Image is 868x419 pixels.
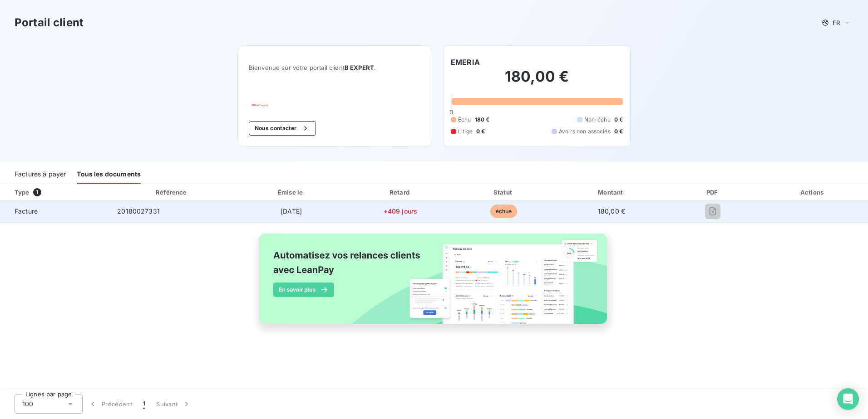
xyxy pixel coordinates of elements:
[251,228,617,340] img: banner
[557,188,666,197] div: Montant
[33,188,41,196] span: 1
[77,165,141,184] div: Tous les documents
[249,121,316,136] button: Nous contacter
[138,395,151,414] button: 1
[451,68,623,95] h2: 180,00 €
[83,395,138,414] button: Précédent
[15,15,84,31] h3: Portail client
[15,165,66,184] div: Factures à payer
[598,207,625,215] span: 180,00 €
[143,400,145,409] span: 1
[833,19,840,26] span: FR
[559,127,611,136] span: Avoirs non associés
[454,188,553,197] div: Statut
[837,388,859,410] div: Open Intercom Messenger
[670,188,756,197] div: PDF
[249,64,421,71] span: Bienvenue sur votre portail client .
[451,57,480,68] h6: EMERIA
[22,400,33,409] span: 100
[614,116,623,124] span: 0 €
[9,188,108,197] div: Type
[350,188,451,197] div: Retard
[476,127,485,136] span: 0 €
[458,116,471,124] span: Échu
[584,116,611,124] span: Non-échu
[475,116,490,124] span: 180 €
[151,395,197,414] button: Suivant
[236,188,346,197] div: Émise le
[759,188,866,197] div: Actions
[614,127,623,136] span: 0 €
[249,101,307,107] img: Company logo
[281,207,302,215] span: [DATE]
[7,207,103,216] span: Facture
[458,127,473,136] span: Litige
[117,207,160,215] span: 20180027331
[384,207,418,215] span: +409 jours
[345,64,374,71] span: B EXPERT
[156,189,187,196] div: Référence
[490,205,518,218] span: échue
[449,108,453,116] span: 0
